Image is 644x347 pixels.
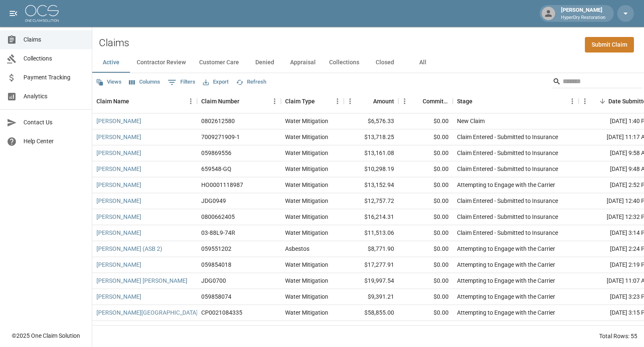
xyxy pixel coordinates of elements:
div: Stage [457,89,473,113]
span: Payment Tracking [23,73,85,82]
div: $0.00 [398,289,453,305]
button: Menu [344,95,356,108]
button: Sort [411,95,423,107]
div: Attempting to Engage with the Carrier [457,244,555,253]
button: Menu [398,95,411,108]
div: Claim Entered - Submitted to Insurance [457,197,558,205]
div: 0800662405 [201,213,235,221]
div: $13,152.94 [344,177,398,193]
button: Show filters [166,76,197,89]
a: [PERSON_NAME] [96,165,141,173]
div: $0.00 [398,257,453,273]
div: Water Mitigation [285,181,328,189]
div: © 2025 One Claim Solution [12,331,80,340]
div: Attempting to Engage with the Carrier [457,308,555,317]
button: Active [92,53,130,73]
p: HyperDry Restoration [561,14,605,21]
a: [PERSON_NAME] [96,324,141,333]
div: JDG0949 [201,197,226,205]
div: $17,277.91 [344,257,398,273]
div: $0.00 [398,209,453,225]
div: Asbestos [285,244,309,253]
a: [PERSON_NAME][GEOGRAPHIC_DATA] [96,308,198,317]
div: Claim Entered - Submitted to Insurance [457,229,558,237]
button: Sort [473,95,484,107]
span: Analytics [23,92,85,101]
div: Water Mitigation [285,197,328,205]
div: Claim Entered - Submitted to Insurance [457,324,558,333]
span: Contact Us [23,118,85,127]
div: Claim Number [197,89,281,113]
button: Menu [331,95,344,108]
div: Claim Name [96,89,129,113]
div: Water Mitigation [285,308,328,317]
div: Water Mitigation [285,133,328,141]
div: dynamic tabs [92,53,644,73]
button: All [404,53,441,73]
button: Export [201,76,231,89]
div: HO0001118987 [201,181,243,189]
div: Water Mitigation [285,213,328,221]
div: Claim Entered - Submitted to Insurance [457,213,558,221]
div: 659548-GQ [201,165,231,173]
a: [PERSON_NAME] (ASB 2) [96,244,162,253]
button: Sort [361,95,373,107]
div: [PERSON_NAME] [558,6,609,21]
div: Search [553,75,642,90]
div: 059854018 [201,260,231,269]
div: $0.00 [398,241,453,257]
div: 059825840 [201,324,231,333]
button: Collections [322,53,366,73]
h2: Claims [99,37,129,49]
a: [PERSON_NAME] [PERSON_NAME] [96,276,187,285]
div: Attempting to Engage with the Carrier [457,260,555,269]
div: Claim Entered - Submitted to Insurance [457,165,558,173]
div: $0.00 [398,321,453,337]
div: $13,161.08 [344,145,398,161]
div: Total Rows: 55 [599,332,637,340]
div: $12,757.72 [344,193,398,209]
div: 059858074 [201,292,231,301]
div: 059551202 [201,244,231,253]
button: Customer Care [192,53,246,73]
a: [PERSON_NAME] [96,197,141,205]
button: Closed [366,53,404,73]
div: 0802612580 [201,117,235,125]
div: Claim Name [92,89,197,113]
div: Water Mitigation [285,117,328,125]
a: [PERSON_NAME] [96,292,141,301]
button: Contractor Review [130,53,192,73]
div: 059869556 [201,149,231,157]
div: Attempting to Engage with the Carrier [457,276,555,285]
div: $13,718.25 [344,129,398,145]
div: Water Mitigation [285,260,328,269]
a: [PERSON_NAME] [96,149,141,157]
div: Water Mitigation [285,165,328,173]
div: $0.00 [398,177,453,193]
button: Denied [246,53,283,73]
div: $0.00 [398,129,453,145]
div: JDG0700 [201,276,226,285]
a: [PERSON_NAME] [96,229,141,237]
button: Sort [129,95,141,107]
div: $10,298.19 [344,161,398,177]
a: [PERSON_NAME] [96,133,141,141]
div: Claim Type [285,89,315,113]
div: Water Mitigation [285,276,328,285]
div: Amount [373,89,394,113]
div: $16,214.31 [344,209,398,225]
div: $11,764.84 [344,321,398,337]
button: Menu [268,95,281,108]
div: $19,997.54 [344,273,398,289]
div: New Claim [457,117,485,125]
div: 7009271909-1 [201,133,240,141]
div: Attempting to Engage with the Carrier [457,181,555,189]
div: Water Mitigation [285,149,328,157]
div: $0.00 [398,193,453,209]
button: Menu [184,95,197,108]
div: $0.00 [398,145,453,161]
div: $0.00 [398,225,453,241]
a: [PERSON_NAME] [96,117,141,125]
div: Claim Entered - Submitted to Insurance [457,149,558,157]
div: Committed Amount [423,89,449,113]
